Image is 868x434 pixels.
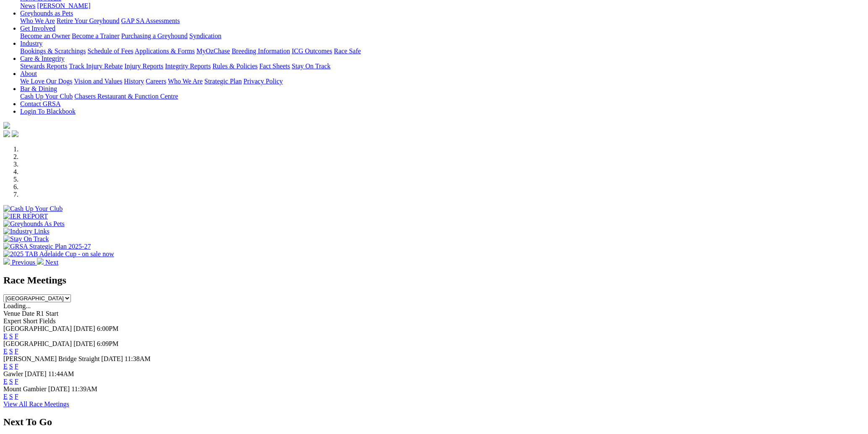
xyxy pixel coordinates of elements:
img: IER REPORT [3,213,48,220]
h2: Next To Go [3,416,865,428]
div: About [20,78,865,85]
span: 11:38AM [125,355,151,362]
span: Venue [3,310,20,317]
a: Bar & Dining [20,85,57,92]
span: Previous [12,259,35,266]
a: Bookings & Scratchings [20,47,86,55]
span: [DATE] [73,325,95,332]
div: Bar & Dining [20,93,865,100]
a: Stay On Track [292,62,330,70]
a: Login To Blackbook [20,108,76,115]
img: Industry Links [3,228,50,235]
a: History [124,78,144,85]
a: S [9,333,13,340]
span: Fields [39,317,55,325]
div: Care & Integrity [20,62,865,70]
img: GRSA Strategic Plan 2025-27 [3,243,91,250]
a: Care & Integrity [20,55,65,62]
a: S [9,363,13,370]
span: [GEOGRAPHIC_DATA] [3,340,72,347]
a: GAP SA Assessments [121,17,180,24]
a: Chasers Restaurant & Function Centre [74,93,178,100]
a: View All Race Meetings [3,400,69,408]
img: 2025 TAB Adelaide Cup - on sale now [3,250,114,258]
img: twitter.svg [12,130,18,137]
a: We Love Our Dogs [20,78,72,85]
a: Cash Up Your Club [20,93,73,100]
a: Syndication [189,32,221,39]
h2: Race Meetings [3,275,865,286]
a: E [3,363,8,370]
a: S [9,348,13,355]
div: News & Media [20,2,865,10]
a: MyOzChase [196,47,230,55]
a: F [15,333,18,340]
a: Privacy Policy [243,78,283,85]
a: Who We Are [20,17,55,24]
a: Stewards Reports [20,62,67,70]
a: News [20,2,35,9]
a: Careers [146,78,166,85]
a: Industry [20,40,42,47]
span: [DATE] [73,340,95,347]
a: Previous [3,259,37,266]
img: Greyhounds As Pets [3,220,65,228]
span: Gawler [3,370,23,377]
span: Expert [3,317,21,325]
img: chevron-right-pager-white.svg [37,258,44,265]
a: Greyhounds as Pets [20,10,73,17]
a: Injury Reports [124,62,163,70]
span: 6:00PM [97,325,119,332]
a: Purchasing a Greyhound [121,32,188,39]
a: E [3,378,8,385]
a: Become a Trainer [72,32,120,39]
img: logo-grsa-white.png [3,122,10,129]
a: Rules & Policies [212,62,258,70]
a: Applications & Forms [135,47,195,55]
span: 6:09PM [97,340,119,347]
a: Race Safe [334,47,361,55]
a: Track Injury Rebate [69,62,123,70]
a: Next [37,259,58,266]
a: F [15,348,18,355]
a: F [15,378,18,385]
a: Get Involved [20,25,55,32]
a: Integrity Reports [165,62,211,70]
span: Mount Gambier [3,385,47,392]
span: Loading... [3,302,31,309]
a: Contact GRSA [20,100,60,107]
span: Date [22,310,34,317]
span: R1 Start [36,310,58,317]
div: Greyhounds as Pets [20,17,865,25]
img: facebook.svg [3,130,10,137]
a: F [15,393,18,400]
a: E [3,393,8,400]
a: ICG Outcomes [292,47,332,55]
span: [PERSON_NAME] Bridge Straight [3,355,99,362]
a: Retire Your Greyhound [57,17,120,24]
span: [GEOGRAPHIC_DATA] [3,325,72,332]
span: Next [45,259,58,266]
a: F [15,363,18,370]
span: [DATE] [48,385,70,392]
a: Who We Are [168,78,203,85]
div: Industry [20,47,865,55]
span: Short [23,317,38,325]
img: chevron-left-pager-white.svg [3,258,10,265]
a: S [9,393,13,400]
a: S [9,378,13,385]
span: 11:44AM [48,370,74,377]
a: Breeding Information [232,47,290,55]
a: Strategic Plan [204,78,242,85]
a: Become an Owner [20,32,70,39]
span: [DATE] [25,370,47,377]
img: Stay On Track [3,235,49,243]
span: [DATE] [101,355,123,362]
a: E [3,348,8,355]
a: Schedule of Fees [87,47,133,55]
a: E [3,333,8,340]
a: Fact Sheets [259,62,290,70]
a: About [20,70,37,77]
a: [PERSON_NAME] [37,2,90,9]
span: 11:39AM [71,385,97,392]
